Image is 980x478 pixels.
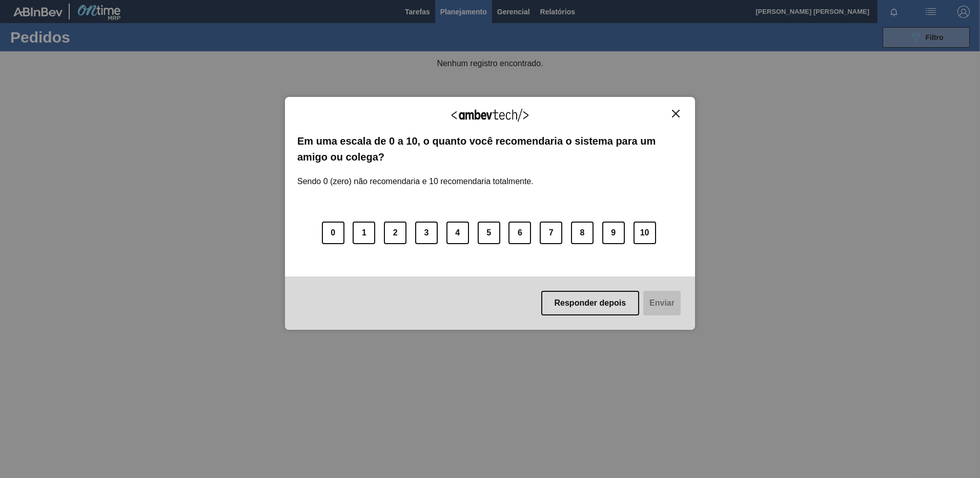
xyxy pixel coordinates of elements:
img: Close [672,110,680,117]
button: 2 [384,222,406,244]
img: Logo Ambevtech [452,109,528,122]
label: Em uma escala de 0 a 10, o quanto você recomendaria o sistema para um amigo ou colega? [297,133,683,165]
button: 0 [322,222,344,244]
button: 10 [634,222,656,244]
button: Responder depois [541,291,640,315]
button: 5 [478,222,500,244]
button: 4 [446,222,469,244]
label: Sendo 0 (zero) não recomendaria e 10 recomendaria totalmente. [297,165,534,186]
button: Close [669,109,683,118]
button: 9 [602,222,625,244]
button: 3 [415,222,438,244]
button: 8 [571,222,594,244]
button: 1 [353,222,375,244]
button: 7 [540,222,562,244]
button: 6 [508,222,531,244]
